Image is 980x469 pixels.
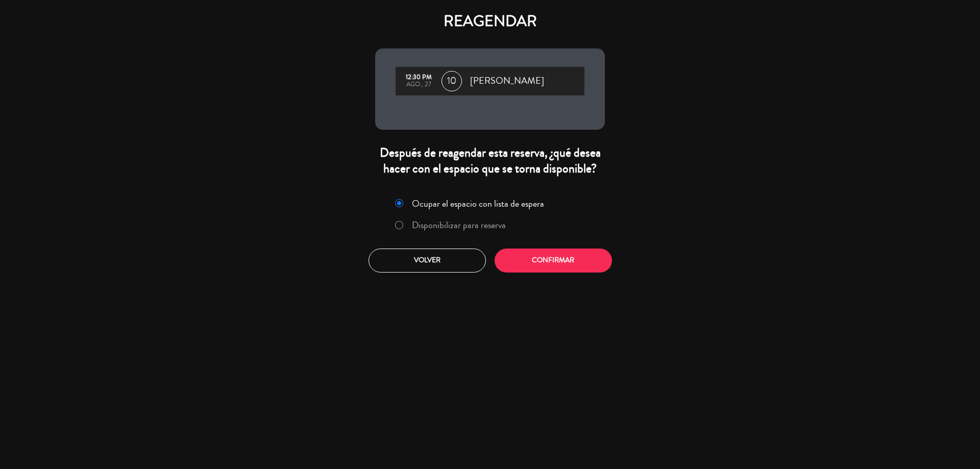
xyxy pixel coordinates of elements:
[442,71,462,91] span: 10
[470,73,544,89] span: [PERSON_NAME]
[412,220,506,230] label: Disponibilizar para reserva
[375,12,605,31] h4: REAGENDAR
[495,249,612,273] button: Confirmar
[401,81,436,88] div: ago., 27
[369,249,486,273] button: Volver
[412,199,544,208] label: Ocupar el espacio con lista de espera
[375,145,605,177] div: Después de reagendar esta reserva, ¿qué desea hacer con el espacio que se torna disponible?
[401,74,436,81] div: 12:30 PM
